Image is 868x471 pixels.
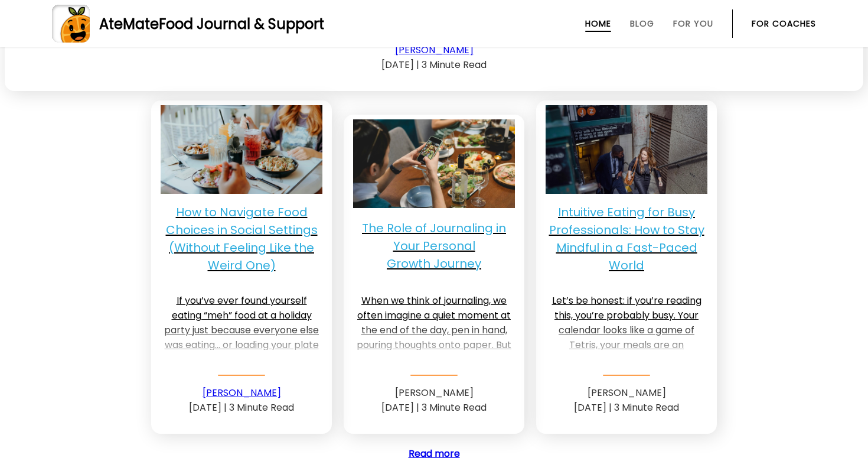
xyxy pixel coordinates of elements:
a: The Role of Journaling in Your Personal Growth Journey When we think of journaling, we often imag... [353,217,515,376]
a: Home [585,19,611,28]
p: If you’ve ever found yourself eating “meh” food at a holiday party just because everyone else was... [161,284,322,350]
a: [PERSON_NAME] [203,386,281,399]
img: Role of journaling. Image: Pexels - cottonbro studio [353,116,515,212]
div: [PERSON_NAME] [546,385,707,400]
a: Blog [630,19,654,28]
p: The Role of Journaling in Your Personal Growth Journey [353,217,515,274]
a: For You [673,19,713,28]
a: For Coaches [752,19,816,28]
div: AteMate [90,14,324,34]
a: Intuitive Eating for Busy Professionals: How to Stay Mindful in a Fast-Paced World Let’s be hones... [546,203,707,376]
p: Intuitive Eating for Busy Professionals: How to Stay Mindful in a Fast-Paced World [546,203,707,274]
a: [PERSON_NAME] [395,43,474,57]
div: [DATE] | 3 Minute Read [14,57,854,72]
a: Read more [409,447,460,460]
p: Let’s be honest: if you’re reading this, you’re probably busy. Your calendar looks like a game of... [546,284,707,350]
div: [DATE] | 3 Minute Read [353,400,515,415]
img: intuitive eating for bust professionals. Image: Pexels - Mizuno K [546,96,707,203]
a: Role of journaling. Image: Pexels - cottonbro studio [353,119,515,208]
p: When we think of journaling, we often imagine a quiet moment at the end of the day, pen in hand, ... [353,284,515,350]
a: Social Eating. Image: Pexels - thecactusena ‎ [161,105,322,194]
div: [PERSON_NAME] [353,385,515,400]
a: How to Navigate Food Choices in Social Settings (Without Feeling Like the Weird One) If you’ve ev... [161,203,322,376]
a: intuitive eating for bust professionals. Image: Pexels - Mizuno K [546,105,707,194]
div: [DATE] | 3 Minute Read [161,400,322,415]
p: How to Navigate Food Choices in Social Settings (Without Feeling Like the Weird One) [161,203,322,274]
img: Social Eating. Image: Pexels - thecactusena ‎ [161,105,322,195]
span: Food Journal & Support [159,14,324,34]
a: AteMateFood Journal & Support [52,5,816,43]
div: [DATE] | 3 Minute Read [546,400,707,415]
